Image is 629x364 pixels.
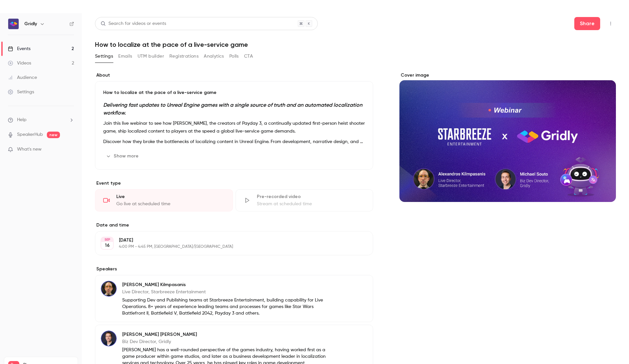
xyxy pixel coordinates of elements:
img: logo_orange.svg [10,10,16,16]
em: Delivering fast updates to Unreal Engine games with a single source of truth and an automated loc... [103,102,362,116]
div: Search for videos or events [101,20,166,27]
button: Analytics [204,51,224,62]
p: Supporting Dev and Publishing teams at Starbreeze Entertainment, building capability for Live Ope... [122,297,331,317]
div: Events [8,45,30,52]
button: Registrations [169,51,199,62]
div: Alexandros Kilmpasanis[PERSON_NAME] KilmpasanisLive Director, Starbreeze EntertainmentSupporting ... [95,275,373,322]
p: Join this live webinar to see how [PERSON_NAME], the creators of Payday 3, a continually updated ... [103,119,365,135]
p: [DATE] [119,237,338,244]
p: Live Director, Starbreeze Entertainment [122,289,331,295]
p: Discover how they broke the bottlenecks of localizing content in Unreal Engine. From development,... [103,138,365,146]
span: new [47,132,60,138]
div: Keywords by Traffic [72,39,110,43]
label: About [95,72,373,79]
p: [PERSON_NAME] Kilmpasanis [122,282,331,288]
img: tab_keywords_by_traffic_grey.svg [65,38,70,43]
div: Videos [8,60,31,66]
div: Domain: [DOMAIN_NAME] [17,17,72,22]
label: Date and time [95,222,373,228]
button: Polls [229,51,239,62]
div: Pre-recorded videoStream at scheduled time [236,189,373,211]
img: Michael Souto [101,331,117,346]
a: SpeakerHub [17,131,43,138]
p: 16 [105,242,110,249]
label: Cover image [399,72,616,79]
img: Alexandros Kilmpasanis [101,281,117,297]
div: Stream at scheduled time [257,201,365,207]
h1: How to localize at the pace of a live-service game [95,41,616,48]
p: [PERSON_NAME] [PERSON_NAME] [122,331,331,338]
div: v 4.0.25 [18,10,32,16]
img: Gridly [8,19,19,29]
div: Domain Overview [25,39,59,43]
button: UTM builder [138,51,164,62]
h6: Gridly [24,21,37,27]
div: LiveGo live at scheduled time [95,189,233,211]
img: tab_domain_overview_orange.svg [18,38,23,43]
span: Help [17,117,27,123]
div: Pre-recorded video [257,193,365,200]
p: Biz Dev Director, Gridly [122,338,331,345]
button: Show more [103,151,143,161]
div: SEP [101,237,113,242]
button: Settings [95,51,113,62]
button: Emails [118,51,132,62]
div: Audience [8,74,37,81]
div: Settings [8,89,34,95]
div: Live [116,193,225,200]
li: help-dropdown-opener [8,117,74,123]
img: website_grey.svg [10,17,16,22]
p: 4:00 PM - 4:45 PM, [GEOGRAPHIC_DATA]/[GEOGRAPHIC_DATA] [119,244,338,249]
section: Cover image [399,72,616,202]
p: How to localize at the pace of a live-service game [103,89,365,96]
span: What's new [17,146,42,153]
div: Go live at scheduled time [116,201,225,207]
label: Speakers [95,266,373,272]
p: Event type [95,180,373,187]
button: Share [574,17,600,30]
button: CTA [244,51,253,62]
